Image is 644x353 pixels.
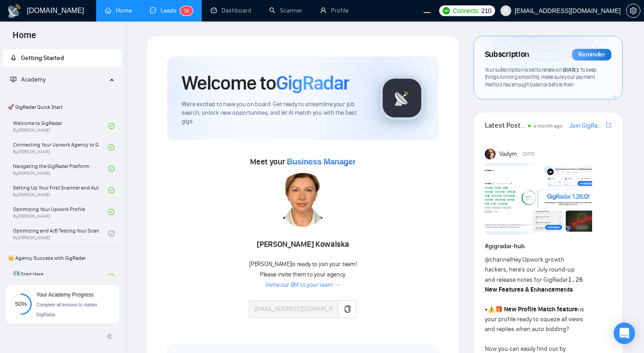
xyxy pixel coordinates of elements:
span: check-circle [108,209,114,215]
a: searchScanner [269,7,302,14]
code: 1.26 [568,276,583,283]
span: check-circle [108,230,114,237]
div: [PERSON_NAME] Kowalska [249,237,356,252]
span: a month ago [534,123,563,129]
span: check-circle [108,144,114,151]
span: @channel [485,256,511,263]
a: Join GigRadar Slack Community [569,121,604,131]
a: messageLeads16 [150,7,193,14]
img: gigradar-logo.png [380,76,424,121]
span: We're excited to have you on board. Get ready to streamline your job search, unlock new opportuni... [182,100,365,126]
span: 50% [10,301,32,307]
span: [PERSON_NAME] is ready to join your team! [249,260,356,268]
a: Connecting Your Upwork Agency to GigRadarBy[PERSON_NAME] [13,138,108,157]
a: Optimizing Your Upwork ProfileBy[PERSON_NAME] [13,202,108,222]
span: Subscription [485,47,529,62]
a: 1️⃣ Start Here [13,267,108,287]
a: homeHome [105,7,132,14]
a: Welcome to GigRadarBy[PERSON_NAME] [13,116,108,136]
span: Connects: [453,6,479,16]
span: 1 [184,8,186,14]
a: Invite our BM to your team → [266,281,340,289]
span: GigRadar [276,71,349,95]
a: Setting Up Your First Scanner and Auto-BidderBy[PERSON_NAME] [13,181,108,200]
span: Vadym [499,149,517,159]
span: 6 [186,8,189,14]
div: Reminder [572,49,611,60]
span: export [606,121,611,129]
h1: # gigradar-hub [485,241,611,251]
span: Home [5,29,43,47]
span: fund-projection-screen [10,76,17,82]
span: Business Manager [287,157,356,166]
strong: New Features & Enhancements [485,286,573,293]
span: ⚠️ [487,306,495,313]
span: 👑 Agency Success with GigRadar [4,249,121,267]
a: export [606,121,611,129]
span: Latest Posts from the GigRadar Community [485,120,525,131]
span: Academy [21,76,46,83]
span: [DATE] [523,150,535,158]
span: 210 [481,6,491,16]
span: check-circle [108,166,114,172]
li: Getting Started [3,49,122,67]
span: setting [627,7,640,14]
button: setting [626,4,640,18]
span: Please invite them to your agency. [260,271,346,278]
img: logo [7,4,21,18]
a: userProfile [320,7,348,14]
h1: Welcome to [182,71,349,95]
a: setting [626,7,640,14]
img: 1705952806691-1.jpg [276,173,330,227]
span: copy [344,306,351,313]
span: 🎁 [495,306,503,313]
span: check-circle [108,123,114,129]
a: dashboardDashboard [211,7,251,14]
img: Vadym [485,149,496,159]
a: Navigating the GigRadar PlatformBy[PERSON_NAME] [13,159,108,179]
span: 🚀 GigRadar Quick Start [4,98,121,116]
button: copy [338,300,356,318]
a: Optimizing and A/B Testing Your Scanner for Better ResultsBy[PERSON_NAME] [13,224,108,243]
span: check-circle [108,274,114,280]
span: Meet your [250,157,356,167]
img: F09AC4U7ATU-image.png [485,163,592,235]
span: Complete all lessons to master GigRadar. [36,302,97,317]
span: rocket [10,55,17,61]
span: Academy [10,76,46,83]
strong: New Profile Match feature: [504,306,580,313]
sup: 16 [180,6,193,15]
span: check-circle [108,187,114,194]
span: [DATE] [563,66,578,73]
img: upwork-logo.png [443,7,450,14]
div: Open Intercom Messenger [614,323,635,344]
span: double-left [106,332,115,341]
span: Your subscription is set to renew on . To keep things running smoothly, make sure your payment me... [485,66,597,88]
span: Your Academy Progress [36,292,93,298]
span: user [503,8,509,14]
span: Getting Started [21,54,64,62]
